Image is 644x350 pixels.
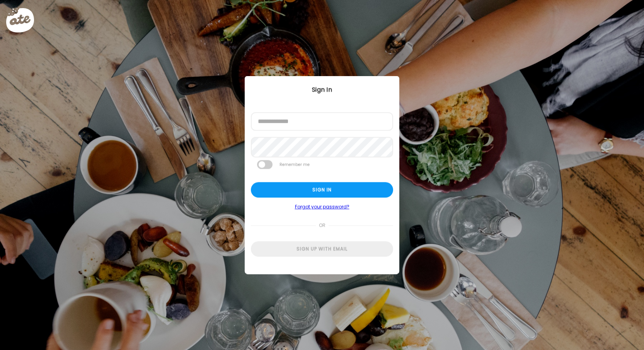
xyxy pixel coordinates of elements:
div: Sign in [251,182,393,198]
a: Forgot your password? [251,204,393,210]
div: Sign In [245,85,399,95]
label: Remember me [279,160,310,169]
span: or [316,218,329,233]
div: Sign up with email [251,241,393,257]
